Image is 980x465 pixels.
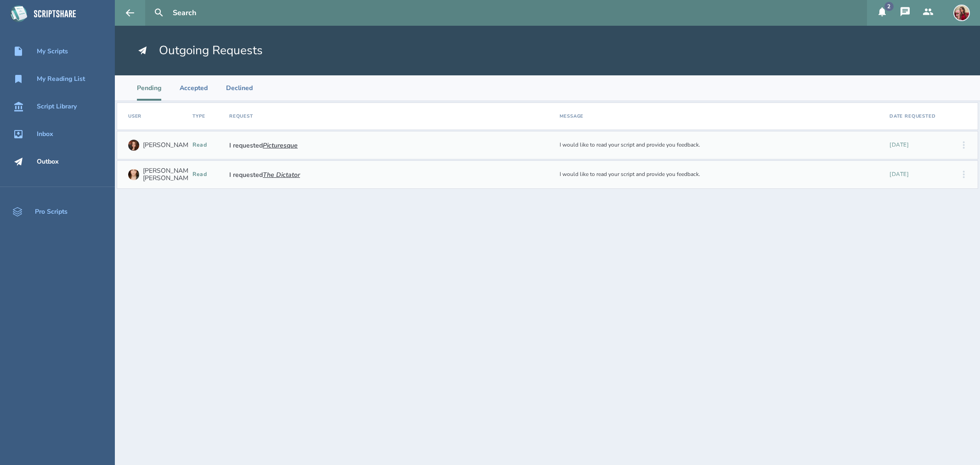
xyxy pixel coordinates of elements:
[137,42,263,59] h1: Outgoing Requests
[128,164,194,185] a: [PERSON_NAME] [PERSON_NAME]
[35,208,68,215] div: Pro Scripts
[37,75,85,83] div: My Reading List
[884,2,894,11] div: 2
[556,168,886,181] div: I would like to read your script and provide you feedback.
[556,138,886,152] div: I would like to read your script and provide you feedback.
[953,5,970,21] img: user_1757479389-crop.jpg
[37,158,59,165] div: Outbox
[193,113,205,119] div: Type
[229,141,298,150] span: I requested
[37,48,68,55] div: My Scripts
[226,75,253,101] li: Declined
[143,142,194,149] div: [PERSON_NAME]
[37,103,77,110] div: Script Library
[143,167,194,182] div: [PERSON_NAME] [PERSON_NAME]
[229,113,253,119] div: Request
[889,142,946,148] div: Wednesday, September 17, 2025 at 11:10:07 AM
[37,130,53,138] div: Inbox
[889,113,936,119] div: Date Requested
[128,169,139,180] img: user_1648936165-crop.jpg
[180,75,208,101] li: Accepted
[193,171,222,178] div: read
[229,170,300,179] span: I requested
[560,113,584,119] div: Message
[137,75,161,101] li: Pending
[889,171,946,178] div: Wednesday, September 17, 2025 at 11:09:13 AM
[128,135,194,155] a: [PERSON_NAME]
[263,141,298,150] button: Picturesque
[128,140,139,151] img: user_1750385751-crop.jpg
[193,142,222,148] div: read
[263,170,300,179] button: The Dictator
[128,113,142,119] div: User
